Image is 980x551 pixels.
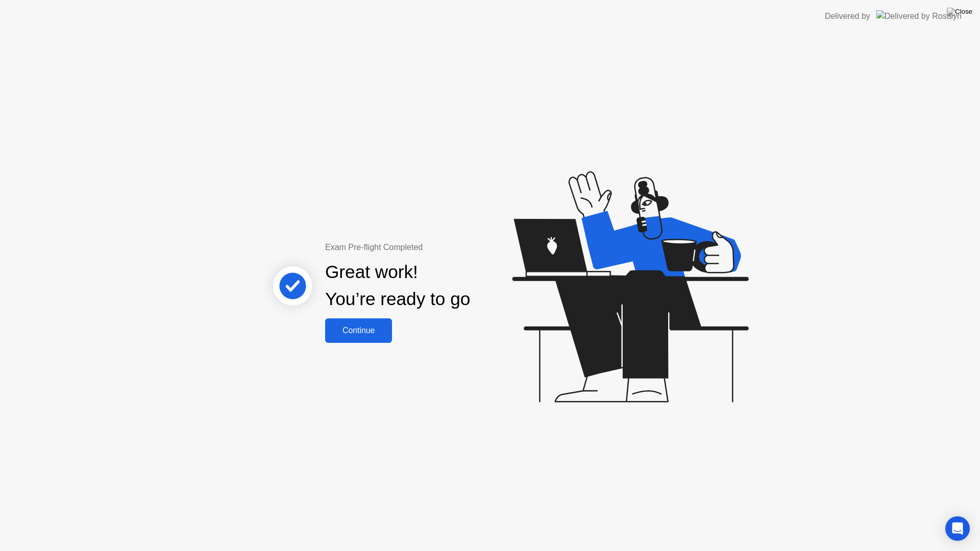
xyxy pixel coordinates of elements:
img: Delivered by Rosalyn [876,10,962,22]
div: Great work! You’re ready to go [325,259,470,313]
div: Exam Pre-flight Completed [325,241,536,254]
div: Continue [328,326,389,335]
button: Continue [325,318,392,343]
div: Open Intercom Messenger [945,516,970,541]
div: Delivered by [825,10,870,22]
img: Close [947,8,972,16]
